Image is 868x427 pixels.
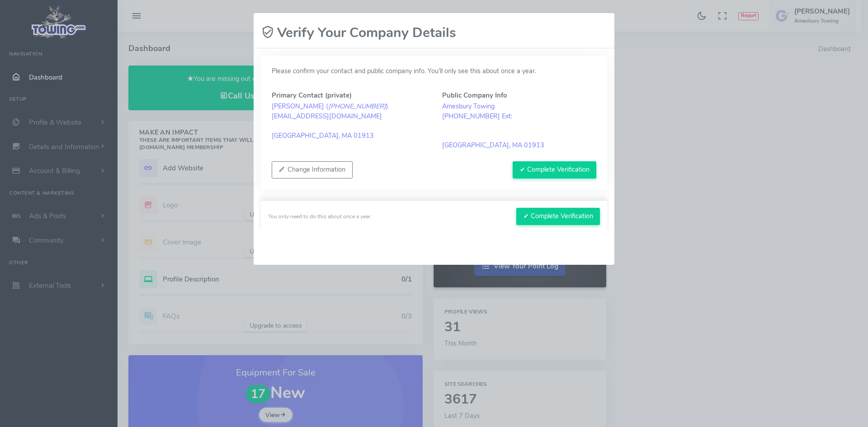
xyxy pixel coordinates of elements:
blockquote: Amesbury Towing [PHONE_NUMBER] Ext: [GEOGRAPHIC_DATA], MA 01913 [442,102,596,150]
button: ✔ Complete Verification [513,161,596,178]
button: Change Information [272,161,353,178]
p: Please confirm your contact and public company info. You’ll only see this about once a year. [272,66,596,76]
h2: Verify Your Company Details [261,25,456,41]
blockquote: [PERSON_NAME] ( ) [EMAIL_ADDRESS][DOMAIN_NAME] [GEOGRAPHIC_DATA], MA 01913 [272,102,426,141]
h5: Public Company Info [442,92,596,99]
h5: Primary Contact (private) [272,92,426,99]
em: [PHONE_NUMBER] [328,102,386,111]
button: ✔ Complete Verification [516,208,600,225]
div: You only need to do this about once a year. [268,212,372,221]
